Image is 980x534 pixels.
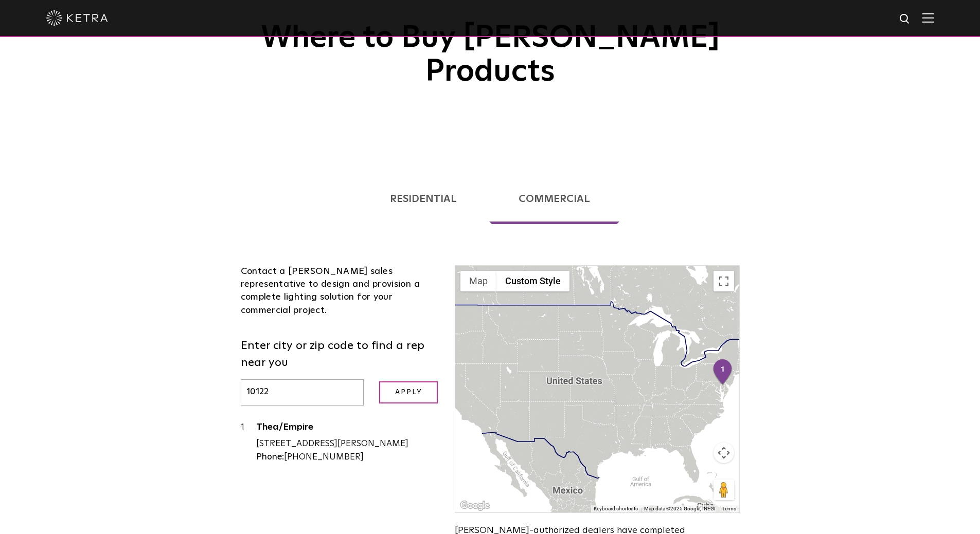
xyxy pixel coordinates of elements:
[722,506,736,511] a: Terms (opens in new tab)
[256,437,440,451] div: [STREET_ADDRESS][PERSON_NAME]
[712,359,734,386] div: 1
[241,421,256,464] div: 1
[458,499,492,512] a: Open this area in Google Maps (opens a new window)
[460,271,496,291] button: Show street map
[714,271,734,291] button: Toggle fullscreen view
[922,13,934,23] img: Hamburger%20Nav.svg
[256,422,440,435] a: Thea/Empire
[714,443,734,463] button: Map camera controls
[594,505,638,512] button: Keyboard shortcuts
[241,338,440,372] label: Enter city or zip code to find a rep near you
[46,10,108,26] img: ketra-logo-2019-white
[644,506,716,511] span: Map data ©2025 Google, INEGI
[458,499,492,512] img: Google
[241,265,440,317] div: Contact a [PERSON_NAME] sales representative to design and provision a complete lighting solution...
[241,379,364,406] input: Enter city or zip code
[899,13,912,26] img: search icon
[489,174,619,224] a: Commercial
[256,451,440,464] div: [PHONE_NUMBER]
[714,480,734,500] button: Drag Pegman onto the map to open Street View
[496,271,569,291] button: Custom Style
[256,453,284,462] strong: Phone:
[379,381,438,403] input: Apply
[361,174,486,224] a: Residential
